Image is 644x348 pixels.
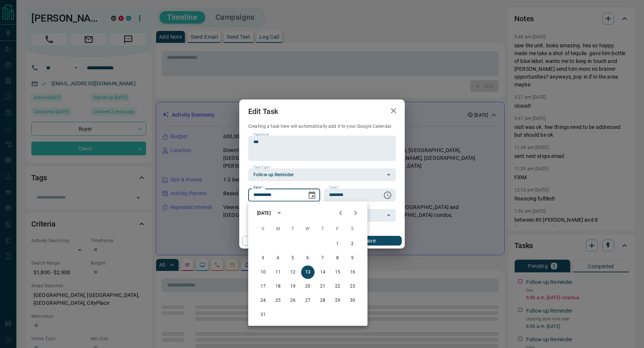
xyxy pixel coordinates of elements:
[286,266,300,279] button: 12
[331,237,344,251] button: 1
[271,251,285,265] button: 4
[338,236,402,246] button: Save
[256,294,270,307] button: 24
[301,294,315,307] button: 27
[346,280,359,293] button: 23
[286,251,300,265] button: 5
[346,251,359,265] button: 9
[346,222,359,237] span: Saturday
[329,185,339,190] label: Time
[286,222,300,237] span: Tuesday
[257,210,271,216] div: [DATE]
[256,251,270,265] button: 3
[273,207,285,219] button: calendar view is open, switch to year view
[256,308,270,322] button: 31
[301,222,315,237] span: Wednesday
[316,280,329,293] button: 21
[256,222,270,237] span: Sunday
[346,237,359,251] button: 2
[346,266,359,279] button: 16
[248,123,396,130] p: Creating a task here will automatically add it to your Google Calendar.
[331,251,344,265] button: 8
[346,294,359,307] button: 30
[239,99,287,123] h2: Edit Task
[380,188,395,203] button: Choose time, selected time is 6:00 AM
[316,222,329,237] span: Thursday
[256,266,270,279] button: 10
[331,266,344,279] button: 15
[301,251,315,265] button: 6
[271,280,285,293] button: 18
[271,222,285,237] span: Monday
[253,185,263,190] label: Date
[316,251,329,265] button: 7
[348,206,363,221] button: Next month
[253,132,269,137] label: Task Note
[331,222,344,237] span: Friday
[331,294,344,307] button: 29
[256,280,270,293] button: 17
[333,206,348,221] button: Previous month
[304,188,319,203] button: Choose date, selected date is Aug 13, 2025
[316,294,329,307] button: 28
[271,266,285,279] button: 11
[301,280,315,293] button: 20
[242,236,306,246] button: Cancel
[286,280,300,293] button: 19
[253,165,271,170] label: Task Type
[286,294,300,307] button: 26
[301,266,315,279] button: 13
[248,168,396,181] div: Follow up Reminder
[316,266,329,279] button: 14
[271,294,285,307] button: 25
[331,280,344,293] button: 22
